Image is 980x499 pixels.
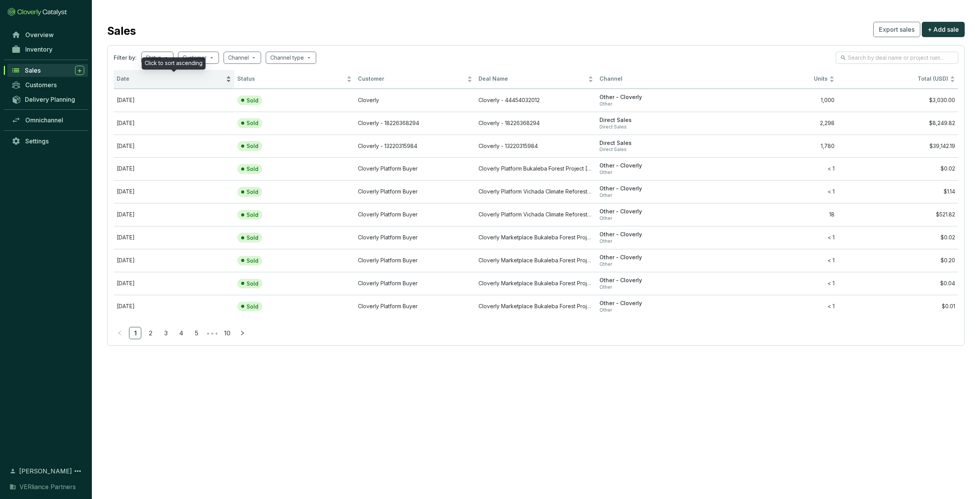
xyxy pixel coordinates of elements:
[717,89,838,112] td: 1,000
[114,89,234,112] td: Sep 24 2025
[599,300,714,307] span: Other - Cloverly
[114,180,234,203] td: Oct 29 2024
[191,327,202,339] a: 5
[599,261,714,267] span: Other
[145,327,156,339] a: 2
[114,203,234,226] td: Sep 26 2024
[599,169,714,176] span: Other
[7,64,88,77] a: Sales
[221,327,233,339] li: 10
[873,22,920,37] button: Export sales
[475,180,596,203] td: Cloverly Platform Vichada Climate Reforestation Project (PAZ) Oct 29
[599,117,714,124] span: Direct Sales
[114,70,234,89] th: Date
[599,215,714,221] span: Other
[838,203,958,226] td: $521.82
[236,327,248,339] button: right
[355,180,475,203] td: Cloverly Platform Buyer
[355,203,475,226] td: Cloverly Platform Buyer
[20,482,76,491] span: VERliance Partners
[247,189,258,195] p: Sold
[8,28,88,41] a: Overview
[475,135,596,158] td: Cloverly - 13220315984
[599,140,714,147] span: Direct Sales
[234,70,355,89] th: Status
[475,272,596,295] td: Cloverly Marketplace Bukaleba Forest Project May 28
[717,180,838,203] td: < 1
[114,54,137,62] span: Filter by:
[114,157,234,180] td: Dec 16 2024
[838,226,958,249] td: $0.02
[114,272,234,295] td: May 28 2023
[479,75,586,83] span: Deal Name
[236,327,248,339] li: Next Page
[114,135,234,158] td: Aug 30 2024
[142,57,206,70] div: Click to sort ascending
[599,192,714,198] span: Other
[928,25,959,34] span: + Add sale
[599,231,714,238] span: Other - Cloverly
[355,112,475,135] td: Cloverly - 18226368294
[599,124,714,130] span: Direct Sales
[720,75,828,83] span: Units
[355,135,475,158] td: Cloverly - 13220315984
[8,114,88,127] a: Omnichannel
[8,135,88,148] a: Settings
[114,226,234,249] td: May 30 2023
[475,249,596,272] td: Cloverly Marketplace Bukaleba Forest Project May 29
[475,295,596,318] td: Cloverly Marketplace Bukaleba Forest Project May 26
[717,249,838,272] td: < 1
[599,277,714,284] span: Other - Cloverly
[247,166,258,172] p: Sold
[19,466,72,476] span: [PERSON_NAME]
[475,70,596,89] th: Deal Name
[717,226,838,249] td: < 1
[129,327,141,339] a: 1
[107,23,136,39] h2: Sales
[838,180,958,203] td: $1.14
[247,303,258,310] p: Sold
[596,70,717,89] th: Channel
[221,327,233,339] a: 10
[25,31,54,39] span: Overview
[8,93,88,106] a: Delivery Planning
[475,157,596,180] td: Cloverly Platform Bukaleba Forest Project Dec 17
[717,157,838,180] td: < 1
[175,327,187,339] li: 4
[475,112,596,135] td: Cloverly - 18226368294
[237,75,345,83] span: Status
[8,78,88,91] a: Customers
[240,330,245,336] span: right
[717,112,838,135] td: 2,298
[160,327,171,339] a: 3
[160,327,172,339] li: 3
[475,226,596,249] td: Cloverly Marketplace Bukaleba Forest Project May 30
[355,272,475,295] td: Cloverly Platform Buyer
[247,143,258,150] p: Sold
[355,295,475,318] td: Cloverly Platform Buyer
[247,257,258,264] p: Sold
[247,234,258,241] p: Sold
[599,101,714,107] span: Other
[8,43,88,56] a: Inventory
[25,137,49,145] span: Settings
[114,327,126,339] li: Previous Page
[599,185,714,192] span: Other - Cloverly
[918,75,948,82] span: Total (USD)
[879,25,915,34] span: Export sales
[247,280,258,287] p: Sold
[206,327,218,339] li: Next 5 Pages
[355,249,475,272] td: Cloverly Platform Buyer
[114,249,234,272] td: May 29 2023
[114,327,126,339] button: left
[117,330,122,336] span: left
[838,89,958,112] td: $3,030.00
[599,284,714,290] span: Other
[838,112,958,135] td: $8,249.82
[129,327,141,339] li: 1
[838,249,958,272] td: $0.20
[599,94,714,101] span: Other - Cloverly
[114,112,234,135] td: Sep 24 2024
[599,162,714,169] span: Other - Cloverly
[206,327,218,339] span: •••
